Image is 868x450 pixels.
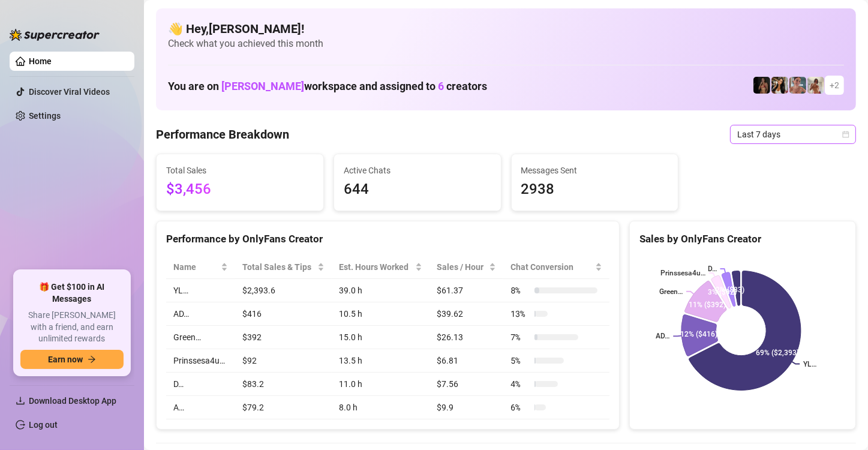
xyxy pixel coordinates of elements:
span: Active Chats [344,164,491,177]
text: Prinssesa4u… [660,269,705,277]
span: Total Sales & Tips [242,260,316,274]
span: 644 [344,178,491,201]
span: Sales / Hour [437,260,486,274]
h4: 👋 Hey, [PERSON_NAME] ! [168,20,844,37]
th: Name [166,256,235,279]
span: Check what you achieved this month [168,37,844,50]
td: $392 [235,326,332,349]
td: $61.37 [430,279,503,302]
span: $3,456 [166,178,314,201]
th: Total Sales & Tips [235,256,332,279]
span: arrow-right [88,355,96,364]
img: YL [789,77,806,94]
td: $9.9 [430,396,503,419]
td: $26.13 [430,326,503,349]
a: Log out [29,420,58,430]
span: 8 % [510,284,530,297]
td: Green… [166,326,235,349]
td: A… [166,396,235,419]
span: download [16,396,25,406]
h4: Performance Breakdown [156,126,289,143]
span: [PERSON_NAME] [221,80,304,92]
div: Sales by OnlyFans Creator [639,231,846,247]
td: $79.2 [235,396,332,419]
span: Download Desktop App [29,396,116,406]
div: Est. Hours Worked [339,260,413,274]
td: YL… [166,279,235,302]
span: + 2 [830,79,839,92]
td: $2,393.6 [235,279,332,302]
span: Share [PERSON_NAME] with a friend, and earn unlimited rewards [20,310,124,345]
td: 10.5 h [332,302,430,326]
a: Home [29,56,52,66]
td: D… [166,373,235,396]
text: AD… [656,332,669,341]
a: Settings [29,111,61,121]
text: Green… [659,287,683,296]
td: 39.0 h [332,279,430,302]
td: Prinssesa4u… [166,349,235,373]
span: 🎁 Get $100 in AI Messages [20,281,124,305]
th: Chat Conversion [503,256,609,279]
span: 13 % [510,307,530,320]
span: 6 [438,80,444,92]
a: Discover Viral Videos [29,87,110,97]
td: 11.0 h [332,373,430,396]
td: AD… [166,302,235,326]
span: 6 % [510,401,530,414]
button: Earn nowarrow-right [20,350,124,369]
td: $6.81 [430,349,503,373]
td: 15.0 h [332,326,430,349]
span: Name [173,260,218,274]
td: $416 [235,302,332,326]
img: D [753,77,770,94]
h1: You are on workspace and assigned to creators [168,80,487,93]
div: Performance by OnlyFans Creator [166,231,609,247]
td: 13.5 h [332,349,430,373]
span: 7 % [510,331,530,344]
td: $7.56 [430,373,503,396]
span: calendar [842,131,849,138]
td: $39.62 [430,302,503,326]
td: $83.2 [235,373,332,396]
img: logo-BBDzfeDw.svg [10,29,100,41]
img: AD [771,77,788,94]
text: YL… [803,360,816,368]
span: Messages Sent [521,164,669,177]
span: 2938 [521,178,669,201]
span: Total Sales [166,164,314,177]
td: 8.0 h [332,396,430,419]
img: Green [807,77,824,94]
span: Earn now [48,355,83,364]
th: Sales / Hour [430,256,503,279]
td: $92 [235,349,332,373]
span: 5 % [510,354,530,367]
span: Last 7 days [737,125,849,143]
span: 4 % [510,377,530,391]
span: Chat Conversion [510,260,592,274]
text: D… [707,265,716,273]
